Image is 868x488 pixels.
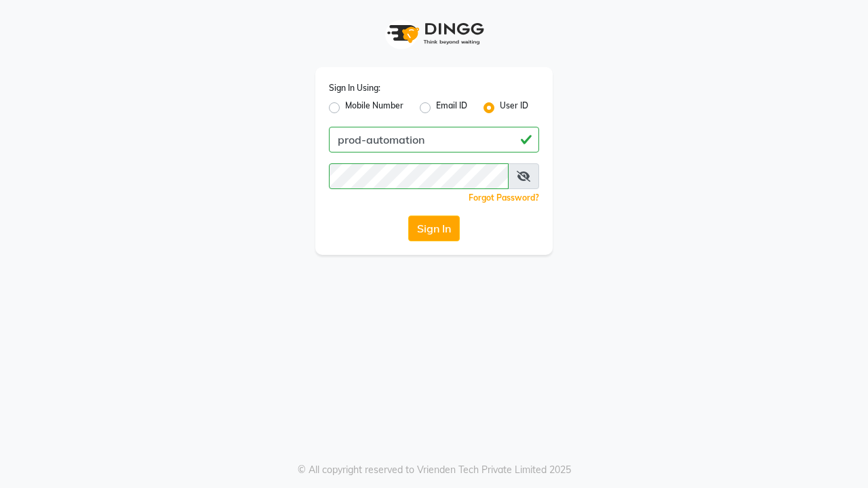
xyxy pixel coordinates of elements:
[469,192,539,203] a: Forgot Password?
[380,14,488,54] img: logo1.svg
[408,216,460,241] button: Sign In
[329,127,539,152] input: Username
[436,100,467,116] label: Email ID
[329,163,509,189] input: Username
[329,82,380,94] label: Sign In Using:
[345,100,403,116] label: Mobile Number
[500,100,528,116] label: User ID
